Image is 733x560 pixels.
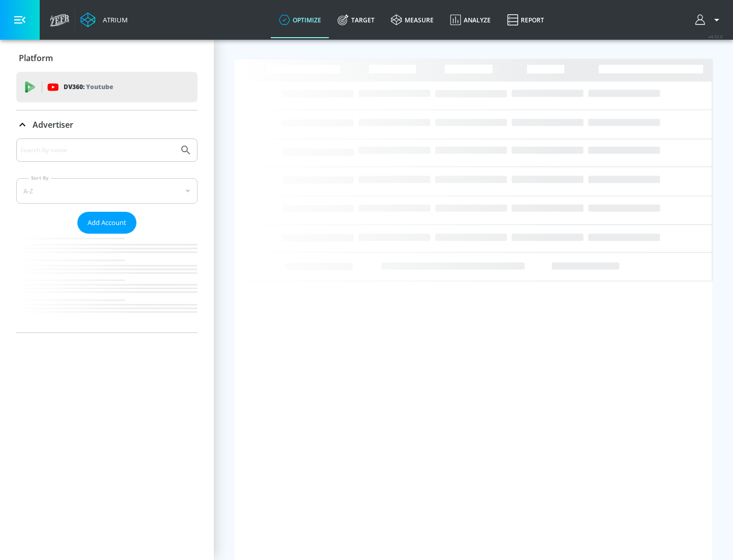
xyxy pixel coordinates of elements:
[19,52,53,64] p: Platform
[329,2,383,38] a: Target
[383,2,442,38] a: measure
[88,217,126,229] span: Add Account
[16,72,198,102] div: DV360: Youtube
[16,234,198,332] nav: list of Advertiser
[64,81,113,93] p: DV360:
[499,2,552,38] a: Report
[33,119,73,130] p: Advertiser
[20,144,175,157] input: Search by name
[99,15,128,24] div: Atrium
[709,34,723,39] span: v 4.32.0
[80,12,128,27] a: Atrium
[16,138,198,332] div: Advertiser
[16,44,198,72] div: Platform
[16,110,198,139] div: Advertiser
[271,2,329,38] a: optimize
[29,175,51,181] label: Sort By
[86,81,113,92] p: Youtube
[16,178,198,204] div: A-Z
[77,212,136,234] button: Add Account
[442,2,499,38] a: Analyze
